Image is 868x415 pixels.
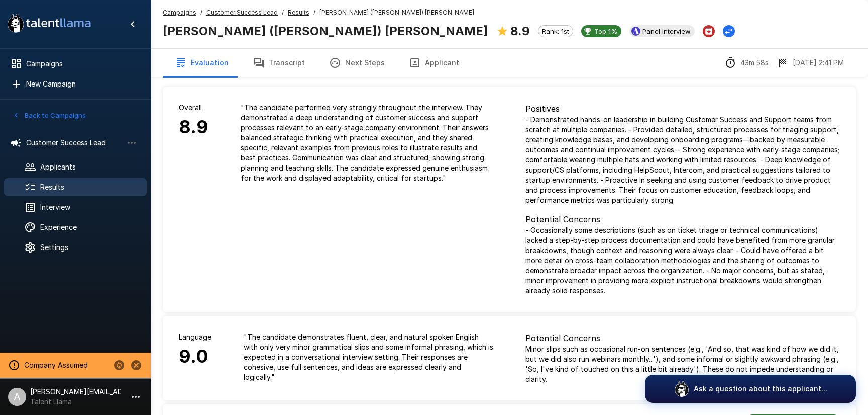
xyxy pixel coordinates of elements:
h6: 8.9 [179,113,208,142]
p: - Occasionally some descriptions (such as on ticket triage or technical communications) lacked a ... [525,225,840,296]
b: 8.9 [510,24,530,38]
span: Panel Interview [638,27,695,35]
span: / [282,8,284,18]
p: Overall [179,103,208,113]
div: The date and time when the interview was completed [777,57,844,69]
p: Minor slips such as occasional run-on sentences (e.g., 'And so, that was kind of how we did it, b... [525,344,840,384]
p: - Demonstrated hands-on leadership in building Customer Success and Support teams from scratch at... [525,115,840,205]
u: Results [288,9,309,16]
div: The time between starting and completing the interview [724,57,769,69]
span: / [200,8,202,18]
b: [PERSON_NAME] ([PERSON_NAME]) [PERSON_NAME] [163,24,488,38]
p: 43m 58s [740,58,769,68]
u: Customer Success Lead [206,9,278,16]
h6: 9.0 [179,342,211,371]
button: Next Steps [317,49,397,77]
img: ashbyhq_logo.jpeg [631,27,640,36]
p: Potential Concerns [525,332,840,344]
span: [PERSON_NAME] ([PERSON_NAME]) [PERSON_NAME] [319,8,474,18]
button: Archive Applicant [703,25,715,37]
p: Language [179,332,211,342]
button: Transcript [241,49,317,77]
span: / [313,8,315,18]
p: [DATE] 2:41 PM [793,58,844,68]
button: Ask a question about this applicant... [645,375,856,403]
u: Campaigns [163,9,196,16]
button: Applicant [397,49,471,77]
span: Top 1% [590,27,621,35]
button: Evaluation [163,49,241,77]
div: View profile in Ashby [629,25,695,37]
span: Rank: 1st [538,27,573,35]
p: Ask a question about this applicant... [694,384,827,394]
p: Potential Concerns [525,213,840,225]
p: " The candidate performed very strongly throughout the interview. They demonstrated a deep unders... [241,103,493,183]
button: Change Stage [723,25,735,37]
p: Positives [525,103,840,115]
p: " The candidate demonstrates fluent, clear, and natural spoken English with only very minor gramm... [244,332,493,382]
img: logo_glasses@2x.png [674,381,690,397]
